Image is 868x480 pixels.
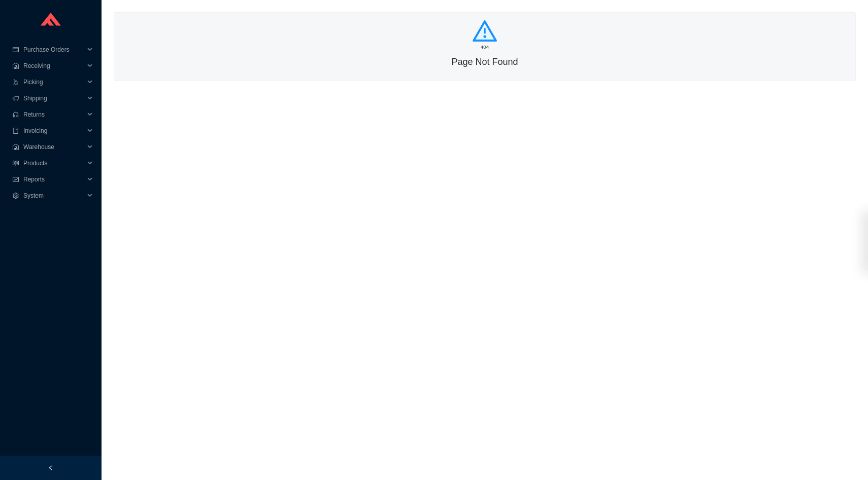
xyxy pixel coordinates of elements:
span: credit-card [12,47,19,53]
span: customer-service [12,112,19,118]
span: Invoicing [23,123,84,139]
span: Purchase Orders [23,42,84,58]
span: Shipping [23,90,84,106]
h1: 404 [481,43,489,52]
span: Returns [23,106,84,123]
span: left [48,465,54,471]
span: book [12,128,19,134]
span: read [12,160,19,166]
span: Receiving [23,58,84,74]
span: setting [12,193,19,199]
span: warning [473,19,497,43]
span: Products [23,155,84,171]
h2: Page Not Found [451,54,518,69]
span: Picking [23,74,84,90]
span: Warehouse [23,139,84,155]
span: System [23,188,84,204]
span: fund [12,176,19,182]
span: Reports [23,171,84,188]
